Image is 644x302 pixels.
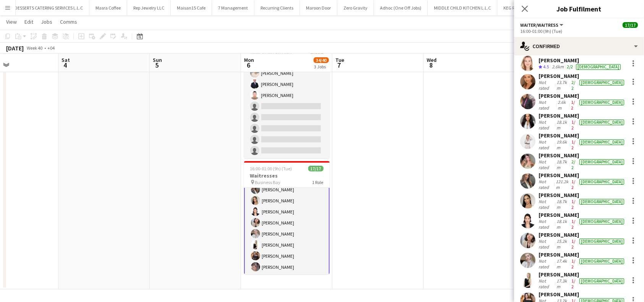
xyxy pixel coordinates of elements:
[337,0,374,15] button: Zero Gravity
[579,258,624,264] div: [DEMOGRAPHIC_DATA]
[579,179,624,185] div: [DEMOGRAPHIC_DATA]
[25,45,44,51] span: Week 40
[38,17,55,27] a: Jobs
[243,61,254,69] span: 6
[250,166,292,171] span: 16:00-01:00 (9h) (Tue)
[300,0,337,15] button: Maroon Door
[539,172,626,179] div: [PERSON_NAME]
[127,0,171,15] button: Rep Jewelry LLC
[571,238,575,250] app-skills-label: 1/2
[576,64,621,70] div: [DEMOGRAPHIC_DATA]
[24,18,33,25] span: Edit
[314,64,328,69] div: 3 Jobs
[514,4,644,14] h3: Job Fulfilment
[567,64,573,69] app-skills-label: 2/2
[571,159,575,170] app-skills-label: 2/2
[312,179,324,185] span: 1 Role
[555,79,570,91] div: 13.7km
[89,0,127,15] button: Masra Coffee
[171,0,212,15] button: Maisan15 Cafe
[47,45,55,51] div: +04
[6,18,17,25] span: View
[539,231,626,238] div: [PERSON_NAME]
[579,100,624,105] div: [DEMOGRAPHIC_DATA]
[555,119,570,131] div: 18.1km
[334,61,344,69] span: 7
[520,28,638,34] div: 16:00-01:00 (9h) (Tue)
[21,17,36,27] a: Edit
[427,57,437,63] span: Wed
[539,179,554,190] div: Not rated
[571,119,575,131] app-skills-label: 1/2
[539,291,626,298] div: [PERSON_NAME]
[497,0,531,15] button: KEG ROOM
[520,22,565,28] button: Waiter/Waitress
[60,18,77,25] span: Comms
[571,139,575,150] app-skills-label: 1/2
[550,64,565,70] div: 2.6km
[539,92,626,99] div: [PERSON_NAME]
[335,57,344,63] span: Tue
[539,152,626,159] div: [PERSON_NAME]
[579,80,624,86] div: [DEMOGRAPHIC_DATA]
[579,139,624,145] div: [DEMOGRAPHIC_DATA]
[579,120,624,125] div: [DEMOGRAPHIC_DATA]
[579,159,624,165] div: [DEMOGRAPHIC_DATA]
[543,64,549,69] span: 4.5
[153,57,162,63] span: Sun
[41,18,52,25] span: Jobs
[374,0,428,15] button: Adhoc (One Off Jobs)
[555,258,570,270] div: 17.4km
[556,99,570,111] div: 2.6km
[539,99,556,111] div: Not rated
[539,192,626,199] div: [PERSON_NAME]
[514,37,644,55] div: Confirmed
[539,57,622,64] div: [PERSON_NAME]
[428,0,497,15] button: MIDDLE CHILD KITCHEN L.L.C
[579,199,624,205] div: [DEMOGRAPHIC_DATA]
[308,166,324,171] span: 17/17
[539,238,555,250] div: Not rated
[555,159,570,170] div: 18.7km
[555,278,570,289] div: 17.3km
[539,73,626,79] div: [PERSON_NAME]
[539,258,555,270] div: Not rated
[539,218,555,230] div: Not rated
[579,219,624,224] div: [DEMOGRAPHIC_DATA]
[623,22,638,28] span: 17/17
[212,0,254,15] button: 7 Management
[539,251,626,258] div: [PERSON_NAME]
[539,112,626,119] div: [PERSON_NAME]
[555,199,570,210] div: 18.7km
[572,179,576,190] app-skills-label: 1/2
[554,179,570,190] div: 121.2km
[61,57,70,63] span: Sat
[571,99,575,111] app-skills-label: 1/2
[579,239,624,244] div: [DEMOGRAPHIC_DATA]
[571,199,575,210] app-skills-label: 1/2
[571,258,575,270] app-skills-label: 1/2
[539,271,626,278] div: [PERSON_NAME]
[520,22,558,28] span: Waiter/Waitress
[244,45,330,158] app-job-card: 16:00-01:00 (9h) (Tue)9/14Waiters Business Bay1 Role[PERSON_NAME][PERSON_NAME][PERSON_NAME][PERSO...
[539,159,555,170] div: Not rated
[579,278,624,284] div: [DEMOGRAPHIC_DATA]
[426,61,437,69] span: 8
[539,79,555,91] div: Not rated
[539,278,555,289] div: Not rated
[57,17,80,27] a: Comms
[571,218,575,230] app-skills-label: 1/2
[539,212,626,218] div: [PERSON_NAME]
[555,238,570,250] div: 15.2km
[255,179,281,185] span: Business Bay
[571,79,575,91] app-skills-label: 2/2
[254,0,300,15] button: Recurring Clients
[244,57,254,63] span: Mon
[314,57,329,63] span: 34/40
[571,278,575,289] app-skills-label: 1/2
[539,132,626,139] div: [PERSON_NAME]
[3,17,20,27] a: View
[244,172,330,179] h3: Waitresses
[555,218,570,230] div: 18.1km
